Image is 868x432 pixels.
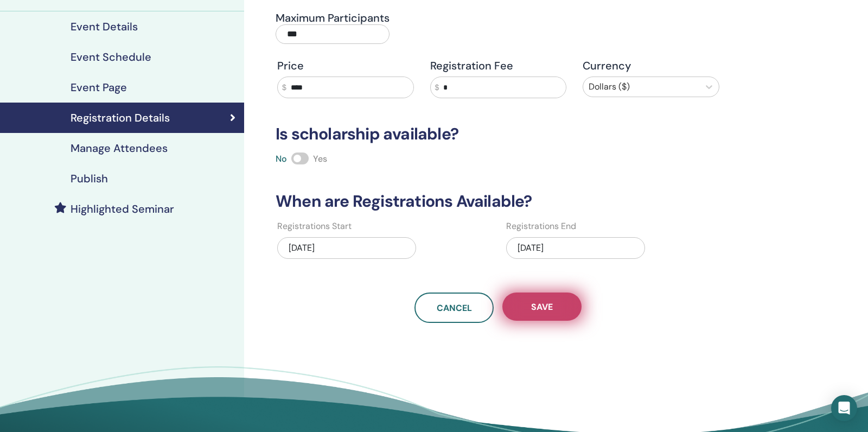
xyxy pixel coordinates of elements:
a: Cancel [414,293,494,323]
span: $ [282,82,286,93]
input: Maximum Participants [276,24,390,44]
h3: When are Registrations Available? [269,192,727,211]
button: Save [502,293,582,321]
h4: Currency [583,59,719,72]
div: [DATE] [506,237,645,259]
label: Registrations Start [277,220,352,233]
h4: Registration Fee [430,59,567,72]
span: No [276,153,287,164]
h4: Event Schedule [71,50,151,63]
h4: Event Details [71,20,138,33]
div: Open Intercom Messenger [831,395,857,421]
span: Save [531,301,553,313]
span: Cancel [437,302,472,314]
h4: Maximum Participants [276,11,390,24]
span: Yes [313,153,327,164]
span: $ [435,82,439,93]
h4: Registration Details [71,111,170,124]
div: [DATE] [277,237,416,259]
label: Registrations End [506,220,576,233]
h4: Publish [71,172,108,185]
h4: Highlighted Seminar [71,202,174,215]
h4: Manage Attendees [71,142,168,155]
h3: Is scholarship available? [269,124,727,144]
h4: Event Page [71,81,127,94]
h4: Price [277,59,414,72]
